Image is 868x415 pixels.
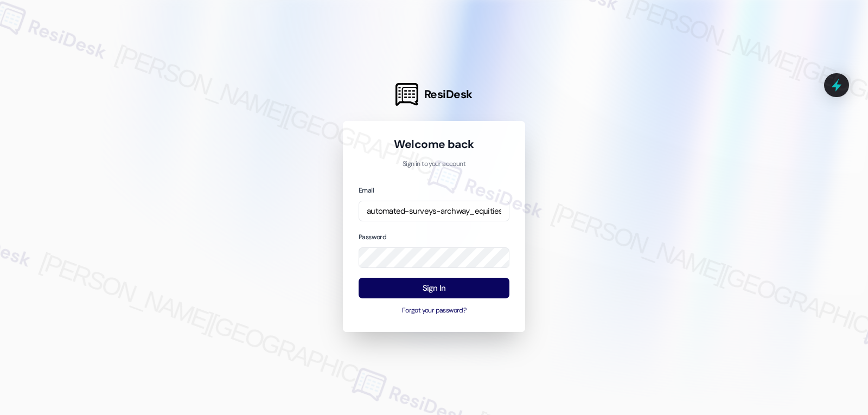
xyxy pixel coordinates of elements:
label: Password [359,233,386,241]
h1: Welcome back [359,137,509,152]
label: Email [359,186,374,195]
p: Sign in to your account [359,159,509,169]
input: name@example.com [359,201,509,222]
img: ResiDesk Logo [395,83,418,106]
button: Forgot your password? [359,306,509,316]
span: ResiDesk [424,87,473,102]
button: Sign In [359,278,509,299]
